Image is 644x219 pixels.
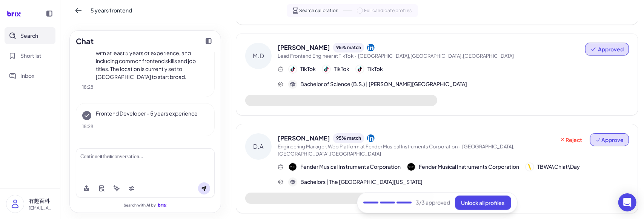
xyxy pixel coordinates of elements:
[559,136,582,143] span: Reject
[5,67,55,84] button: Inbox
[289,163,297,171] img: 公司logo
[300,80,467,88] span: Bachelor of Science (B.S.) | [PERSON_NAME][GEOGRAPHIC_DATA]
[80,182,92,194] button: Upload file
[278,143,458,150] span: Engineering Manager, Web Platform at Fender Musical Instruments Corporation
[598,45,624,53] span: Approved
[333,133,364,143] div: 95 % match
[29,197,54,205] p: 有趣百科
[278,43,330,52] span: [PERSON_NAME]
[76,35,94,47] h2: Chat
[300,65,316,73] span: TikTok
[300,178,423,186] span: Bachelors | The [GEOGRAPHIC_DATA][US_STATE]
[590,133,629,146] button: Approve
[278,53,354,59] span: Lead Frontend Engineer at TikTok
[334,65,349,73] span: TikTok
[5,27,55,44] button: Search
[198,182,210,194] button: Send message
[455,195,511,210] button: Unlock all profiles
[20,52,41,60] span: Shortlist
[300,7,339,14] span: Search calibration
[416,199,450,207] span: 3 /3 approved
[356,65,364,73] img: 公司logo
[278,134,330,143] span: [PERSON_NAME]
[537,163,580,171] span: TBWA\Chiat\Day
[419,163,519,171] span: Fender Musical Instruments Corporation
[245,133,272,160] div: D.A
[82,84,208,91] div: 18:28
[124,203,156,208] span: Search with AI by
[20,32,38,40] span: Search
[364,7,412,14] span: Full candidate profiles
[289,65,297,73] img: 公司logo
[96,109,208,117] p: Frontend Developer - 5 years experience
[91,6,132,14] span: 5 years frontend
[367,65,383,73] span: TikTok
[355,53,357,59] span: ·
[461,199,505,206] span: Unlock all profiles
[20,72,34,80] span: Inbox
[585,43,629,56] button: Approved
[82,123,208,130] div: 18:28
[323,65,330,73] img: 公司logo
[526,163,533,171] img: 公司logo
[5,47,55,64] button: Shortlist
[203,35,215,47] button: Collapse chat
[555,133,587,146] button: Reject
[245,43,272,69] div: M.D
[6,195,24,213] img: user_logo.png
[618,193,636,211] div: Open Intercom Messenger
[407,163,415,171] img: 公司logo
[300,163,401,171] span: Fender Musical Instruments Corporation
[29,205,54,211] p: [EMAIL_ADDRESS][DOMAIN_NAME]
[595,136,624,143] span: Approve
[459,143,461,150] span: ·
[333,43,364,52] div: 95 % match
[358,53,514,59] span: [GEOGRAPHIC_DATA],[GEOGRAPHIC_DATA],[GEOGRAPHIC_DATA]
